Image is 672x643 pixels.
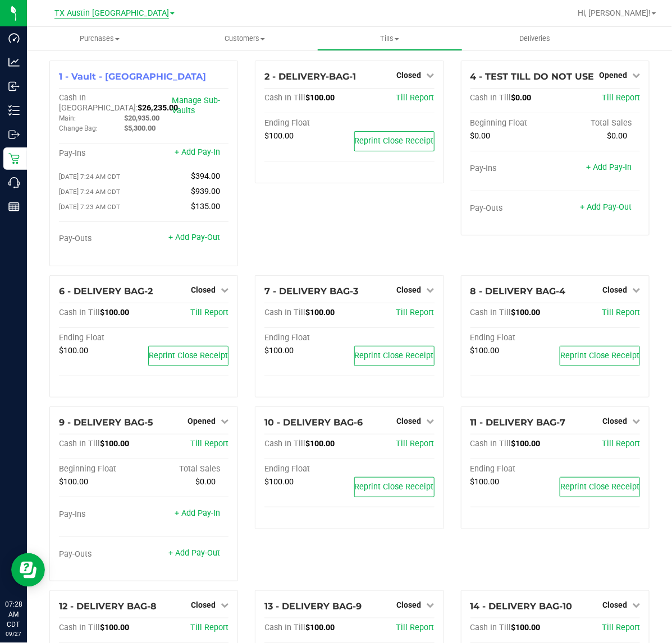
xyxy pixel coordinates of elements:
span: Change Bag: [59,124,98,132]
span: $0.00 [511,93,532,103]
span: 14 - DELIVERY BAG-10 [470,601,573,612]
span: $135.00 [191,202,220,211]
span: $26,235.00 [138,103,178,113]
inline-svg: Inbound [8,81,20,92]
button: Reprint Close Receipt [560,346,640,366]
a: Deliveries [463,27,608,50]
a: Till Report [602,308,640,317]
span: Till Report [190,623,228,632]
span: $100.00 [470,477,500,487]
span: [DATE] 7:24 AM CDT [59,173,120,181]
span: Cash In Till [264,623,305,632]
inline-svg: Outbound [8,129,20,140]
span: 9 - DELIVERY BAG-5 [59,417,153,428]
span: TX Austin [GEOGRAPHIC_DATA] [54,8,169,18]
span: Cash In Till [264,308,305,317]
span: $100.00 [100,308,129,317]
span: $100.00 [264,346,294,355]
span: Till Report [602,93,640,103]
span: Cash In Till [470,308,511,317]
div: Ending Float [470,464,555,474]
span: Closed [397,71,422,80]
span: $100.00 [511,623,541,632]
div: Ending Float [264,118,349,128]
span: $100.00 [100,439,129,448]
span: Closed [602,417,627,425]
span: Cash In Till [470,439,511,448]
a: Manage Sub-Vaults [172,96,221,115]
span: Closed [602,600,627,609]
span: [DATE] 7:23 AM CDT [59,203,120,211]
inline-svg: Retail [8,153,20,164]
span: $20,935.00 [124,114,159,122]
span: 6 - DELIVERY BAG-2 [59,286,153,297]
span: 12 - DELIVERY BAG-8 [59,601,157,612]
span: Opened [599,71,627,80]
a: Till Report [190,308,228,317]
a: Till Report [602,623,640,632]
inline-svg: Analytics [8,57,20,68]
span: $100.00 [511,308,541,317]
span: Closed [191,285,216,294]
div: Pay-Ins [59,149,144,159]
inline-svg: Dashboard [8,33,20,44]
span: $100.00 [511,439,541,448]
button: Reprint Close Receipt [354,477,435,497]
a: + Add Pay-In [175,508,220,518]
span: Reprint Close Receipt [355,351,434,360]
a: + Add Pay-In [586,163,632,172]
span: Customers [173,34,317,44]
span: Closed [397,600,422,609]
a: Till Report [396,93,435,103]
a: Till Report [190,439,228,448]
div: Beginning Float [59,464,144,474]
span: Cash In Till [264,439,305,448]
span: $100.00 [59,346,88,355]
span: Cash In Till [470,623,511,632]
span: $100.00 [264,477,294,487]
a: Tills [317,27,463,50]
button: Reprint Close Receipt [354,346,435,366]
a: Customers [172,27,318,50]
span: $939.00 [191,187,220,196]
span: 4 - TEST TILL DO NOT USE [470,71,595,82]
span: Tills [318,34,462,44]
div: Pay-Ins [470,164,555,174]
span: $100.00 [305,623,335,632]
div: Beginning Float [470,118,555,128]
p: 07:28 AM CDT [5,599,22,630]
div: Ending Float [470,333,555,343]
span: $0.00 [470,131,491,141]
a: + Add Pay-Out [168,233,220,242]
a: Till Report [602,439,640,448]
a: Purchases [27,27,172,50]
span: Till Report [396,439,435,448]
div: Pay-Outs [470,203,555,214]
div: Pay-Ins [59,510,144,520]
inline-svg: Call Center [8,177,20,188]
span: 8 - DELIVERY BAG-4 [470,286,566,297]
span: 10 - DELIVERY BAG-6 [264,417,363,428]
inline-svg: Inventory [8,105,20,116]
span: Cash In [GEOGRAPHIC_DATA]: [59,93,138,113]
div: Ending Float [264,333,349,343]
span: Deliveries [504,34,565,44]
span: Till Report [396,308,435,317]
span: $100.00 [305,308,335,317]
span: Closed [191,600,216,609]
span: $100.00 [59,477,88,487]
span: Cash In Till [470,93,511,103]
span: [DATE] 7:24 AM CDT [59,188,120,196]
div: Pay-Outs [59,234,144,244]
span: Main: [59,114,76,122]
span: Reprint Close Receipt [149,351,228,360]
div: Ending Float [59,333,144,343]
span: Reprint Close Receipt [560,482,639,492]
span: Hi, [PERSON_NAME]! [578,8,651,17]
span: $100.00 [264,131,294,141]
span: Closed [602,285,627,294]
span: Till Report [396,623,435,632]
span: Reprint Close Receipt [355,482,434,492]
